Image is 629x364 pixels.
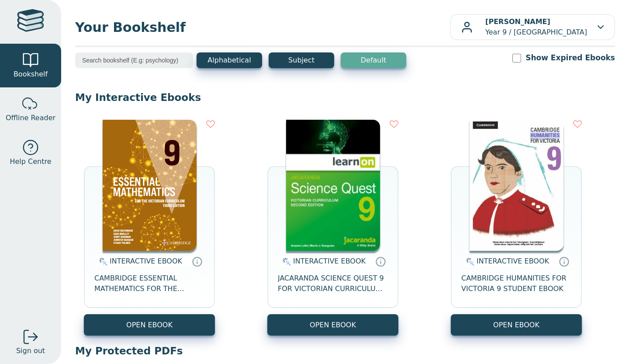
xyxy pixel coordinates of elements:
span: CAMBRIDGE ESSENTIAL MATHEMATICS FOR THE VICTORIAN CURRICULUM YEAR 9 EBOOK 3E [94,273,204,294]
label: Show Expired Ebooks [525,52,615,63]
img: 04b5599d-fef1-41b0-b233-59aa45d44596.png [103,120,197,251]
button: [PERSON_NAME]Year 9 / [GEOGRAPHIC_DATA] [450,14,615,40]
span: INTERACTIVE EBOOK [110,257,182,265]
span: CAMBRIDGE HUMANITIES FOR VICTORIA 9 STUDENT EBOOK [461,273,571,294]
span: INTERACTIVE EBOOK [293,257,366,265]
b: [PERSON_NAME] [485,17,550,26]
span: Your Bookshelf [75,17,450,37]
a: Interactive eBooks are accessed online via the publisher’s portal. They contain interactive resou... [192,256,202,267]
button: OPEN EBOOK [267,314,398,336]
span: Offline Reader [6,113,55,123]
button: Alphabetical [197,52,262,68]
p: Year 9 / [GEOGRAPHIC_DATA] [485,17,587,38]
a: Interactive eBooks are accessed online via the publisher’s portal. They contain interactive resou... [375,256,386,267]
a: Interactive eBooks are accessed online via the publisher’s portal. They contain interactive resou... [559,256,569,267]
button: OPEN EBOOK [451,314,582,336]
img: 30be4121-5288-ea11-a992-0272d098c78b.png [286,120,380,251]
span: Sign out [16,346,45,356]
button: OPEN EBOOK [84,314,215,336]
img: interactive.svg [97,257,107,267]
button: Subject [269,52,334,68]
img: interactive.svg [463,257,474,267]
p: My Protected PDFs [75,344,615,357]
p: My Interactive Ebooks [75,91,615,104]
span: Help Centre [10,156,51,167]
span: INTERACTIVE EBOOK [477,257,549,265]
img: af095790-ea88-ea11-a992-0272d098c78b.jpg [470,120,563,251]
span: Bookshelf [14,69,48,80]
input: Search bookshelf (E.g: psychology) [75,52,193,68]
span: JACARANDA SCIENCE QUEST 9 FOR VICTORIAN CURRICULUM LEARNON 2E EBOOK [278,273,388,294]
img: interactive.svg [280,257,291,267]
button: Default [341,52,406,68]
